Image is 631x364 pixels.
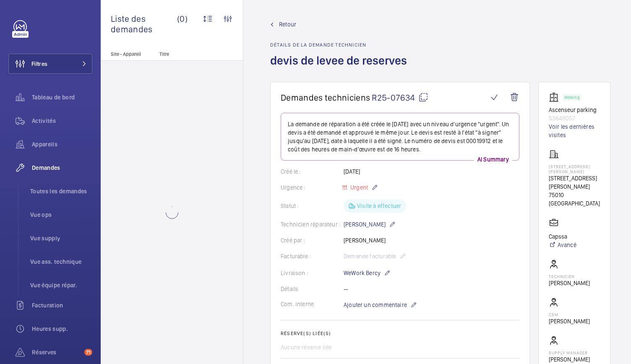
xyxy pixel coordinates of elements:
span: 71 [84,349,92,356]
p: Working [564,96,579,99]
span: Liste des demandes [111,13,177,34]
h2: Réserve(s) liée(s) [281,330,519,336]
span: Facturation [32,301,92,309]
p: Site - Appareil [101,51,156,57]
p: Capssa [549,232,576,241]
p: [PERSON_NAME] [549,279,590,287]
img: elevator.svg [549,92,562,102]
p: WeWork Bercy [344,268,391,278]
span: Vue équipe répar. [30,281,92,289]
h2: Détails de la demande technicien [270,42,412,48]
span: Filtres [31,60,47,68]
span: Réserves [32,348,81,356]
span: Tableau de bord [32,93,92,101]
p: [PERSON_NAME] [344,219,396,229]
span: Demandes techniciens [281,92,370,103]
span: Retour [279,20,296,29]
a: Avancé [549,241,576,249]
span: R25-07634 [372,92,428,103]
p: CSM [549,312,590,317]
span: Demandes [32,164,92,172]
span: Vue ops [30,211,92,219]
p: 53648057 [549,114,600,122]
span: Toutes les demandes [30,187,92,195]
h1: devis de levee de reserves [270,53,412,82]
span: Vue ass. technique [30,257,92,266]
span: Ajouter un commentaire [344,301,407,309]
span: Vue supply [30,234,92,242]
span: Heures supp. [32,325,92,333]
p: AI Summary [474,155,512,164]
span: Activités [32,117,92,125]
span: Urgent [349,184,368,191]
p: [STREET_ADDRESS][PERSON_NAME] [549,174,600,191]
p: La demande de réparation a été créée le [DATE] avec un niveau d'urgence "urgent". Un devis a été ... [288,120,512,153]
button: Filtres [8,54,92,74]
p: [PERSON_NAME] [549,317,590,325]
p: Titre [159,51,215,57]
p: Supply manager [549,350,600,355]
p: Technicien [549,274,590,279]
p: [STREET_ADDRESS][PERSON_NAME] [549,164,600,174]
p: 75010 [GEOGRAPHIC_DATA] [549,191,600,208]
a: Voir les dernières visites [549,122,600,139]
p: Ascenseur parking [549,106,600,114]
span: Appareils [32,140,92,148]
